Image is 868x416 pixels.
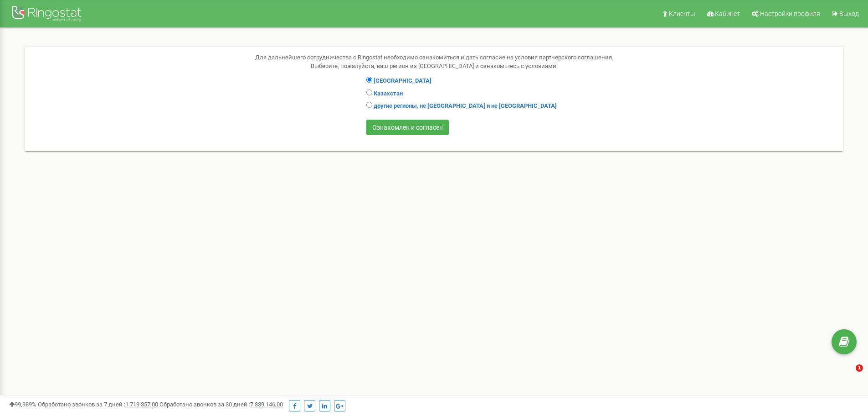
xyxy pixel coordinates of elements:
span: 99,989% [9,401,36,408]
p: Для дальнейшего сотрудничества с Ringostat необходимо ознакомиться и дать согласие на условия пар... [34,53,834,70]
span: Кабинет [715,10,740,17]
img: Ringostat Logo [11,4,84,25]
u: 1 719 357,00 [125,401,158,408]
a: Казахстан [374,90,403,97]
span: Настройки профиля [760,10,820,17]
iframe: Intercom live chat [837,364,859,386]
a: другие регионы, не [GEOGRAPHIC_DATA] и не [GEOGRAPHIC_DATA] [374,102,557,109]
span: Выход [839,10,859,17]
span: Клиенты [669,10,695,17]
span: 1 [856,364,863,372]
u: 7 339 146,00 [250,401,283,408]
input: Ознакомлен и согласен [366,120,449,135]
span: Обработано звонков за 30 дней : [159,401,283,408]
span: Обработано звонков за 7 дней : [38,401,158,408]
a: [GEOGRAPHIC_DATA] [374,77,431,84]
